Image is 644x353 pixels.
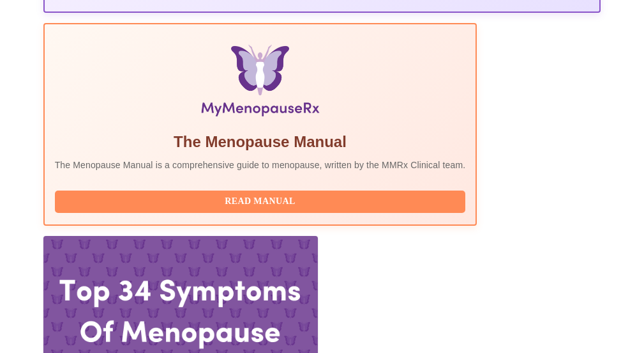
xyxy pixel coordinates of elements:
p: The Menopause Manual is a comprehensive guide to menopause, written by the MMRx Clinical team. [55,159,466,171]
button: Read Manual [55,191,466,213]
img: Menopause Manual [120,45,400,122]
a: Read Manual [55,195,469,206]
h5: The Menopause Manual [55,132,466,152]
span: Read Manual [68,194,453,210]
